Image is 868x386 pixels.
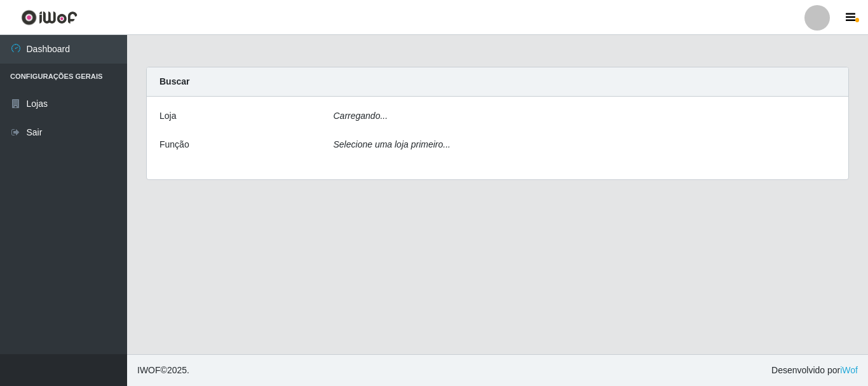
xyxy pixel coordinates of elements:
[159,109,176,123] label: Loja
[771,364,858,377] span: Desenvolvido por
[137,365,161,375] span: IWOF
[137,364,189,377] span: © 2025 .
[334,111,388,121] i: Carregando...
[334,139,451,149] i: Selecione uma loja primeiro...
[159,76,189,86] strong: Buscar
[21,10,78,25] img: CoreUI Logo
[840,365,858,375] a: iWof
[159,138,189,151] label: Função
